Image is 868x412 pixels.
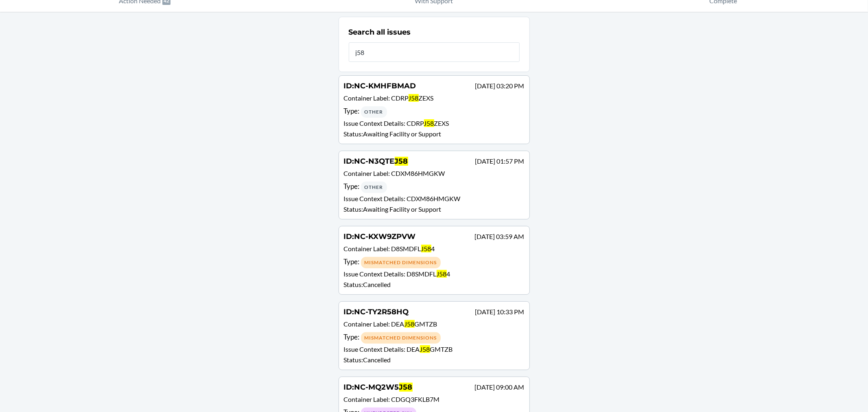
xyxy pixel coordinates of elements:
span: 4 [431,245,435,252]
h4: ID : [344,81,416,91]
div: Type : [344,332,525,344]
p: Issue Context Details : [344,344,525,354]
p: Container Label : [344,319,525,331]
h2: Search all issues [349,27,411,37]
div: Type : [344,256,525,268]
span: J58 [424,119,434,127]
span: CDRP [391,94,409,102]
p: Status : Cancelled [344,280,525,289]
span: J58 [395,157,408,166]
span: DEA [391,320,404,328]
span: J58 [409,94,419,102]
a: ID:NC-N3QTEJ58[DATE] 01:57 PMContainer Label: CDXM86HMGKWType: OtherIssue Context Details: CDXM86... [339,151,530,219]
p: Status : Awaiting Facility or Support [344,129,525,139]
span: NC-MQ2W5 [354,383,399,392]
div: Mismatched Dimensions [361,332,441,344]
span: J58 [404,320,415,328]
span: GMTZB [415,320,437,328]
div: Mismatched Dimensions [361,257,441,268]
h4: ID : [344,307,409,317]
p: Container Label : [344,93,525,105]
span: DEA [407,345,420,353]
p: Issue Context Details : [344,194,525,204]
span: NC-N3QTE [354,157,395,166]
h4: ID : [344,156,408,167]
p: [DATE] 03:20 PM [475,81,525,91]
p: [DATE] 10:33 PM [475,307,525,317]
p: Status : Awaiting Facility or Support [344,204,525,214]
span: ZEXS [419,94,434,102]
span: D8SMDFL [391,245,421,252]
span: GMTZB [430,345,453,353]
span: NC-KMHFBMAD [354,81,416,90]
p: Container Label : [344,394,525,406]
a: ID:NC-KMHFBMAD[DATE] 03:20 PMContainer Label: CDRPJ58ZEXSType: OtherIssue Context Details: CDRPJ5... [339,75,530,144]
p: Issue Context Details : [344,269,525,279]
p: [DATE] 03:59 AM [475,232,525,241]
span: ZEXS [434,119,449,127]
p: Issue Context Details : [344,118,525,128]
p: Container Label : [344,244,525,256]
div: Other [361,182,387,193]
div: Type : [344,106,525,118]
p: [DATE] 09:00 AM [475,382,525,392]
span: CDRP [407,119,424,127]
span: NC-TY2R58HQ [354,307,409,316]
h4: ID : [344,231,416,242]
p: [DATE] 01:57 PM [475,156,525,166]
span: J58 [437,270,447,278]
span: CDGQ3FKLB7M [391,395,440,403]
span: CDXM86HMGKW [391,169,445,177]
span: D8SMDFL [407,270,437,278]
span: NC-KXW9ZPVW [354,232,416,241]
p: Status : Cancelled [344,355,525,365]
p: Container Label : [344,169,525,180]
span: J58 [421,245,431,252]
span: J58 [420,345,430,353]
a: ID:NC-KXW9ZPVW[DATE] 03:59 AMContainer Label: D8SMDFLJ584Type: Mismatched DimensionsIssue Context... [339,226,530,295]
span: 4 [447,270,450,278]
a: ID:NC-TY2R58HQ[DATE] 10:33 PMContainer Label: DEAJ58GMTZBType: Mismatched DimensionsIssue Context... [339,301,530,370]
div: Other [361,106,387,118]
h4: ID : [344,382,413,392]
span: J58 [399,383,413,392]
span: CDXM86HMGKW [407,195,461,202]
div: Type : [344,181,525,193]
